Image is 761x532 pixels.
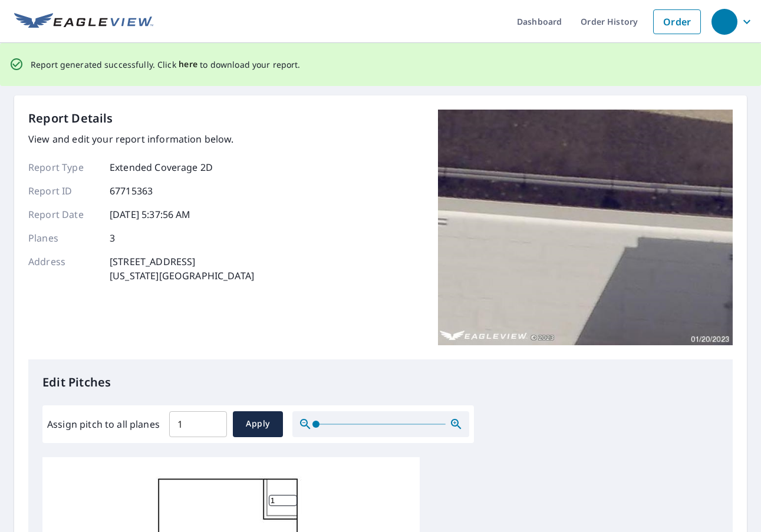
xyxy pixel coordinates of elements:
button: here [179,57,198,72]
input: 00.0 [169,408,227,441]
p: Report Type [28,160,99,174]
p: Report Details [28,110,113,127]
p: Edit Pitches [42,374,719,391]
p: 3 [110,231,115,245]
p: Report ID [28,184,99,198]
p: 67715363 [110,184,153,198]
label: Assign pitch to all planes [47,417,160,431]
p: Report Date [28,207,99,222]
img: EV Logo [14,13,153,31]
a: Order [653,9,701,34]
img: Top image [438,110,733,345]
p: View and edit your report information below. [28,132,254,146]
span: Apply [242,417,274,431]
p: Report generated successfully. Click to download your report. [31,57,301,72]
p: Address [28,255,99,283]
p: [DATE] 5:37:56 AM [110,207,191,222]
p: Extended Coverage 2D [110,160,213,174]
p: [STREET_ADDRESS] [US_STATE][GEOGRAPHIC_DATA] [110,255,254,283]
button: Apply [233,411,283,437]
p: Planes [28,231,99,245]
